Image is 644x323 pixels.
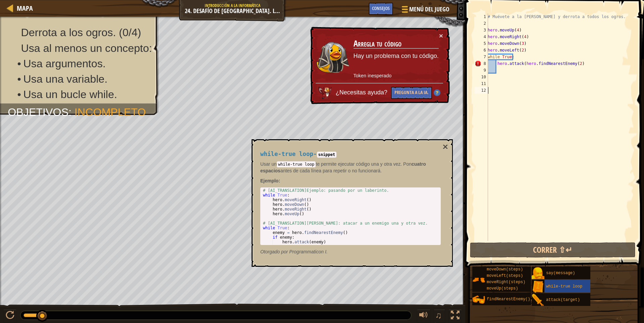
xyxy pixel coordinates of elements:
span: Objetivos [8,106,68,118]
span: Usa argumentos. [23,57,106,69]
code: snippet [317,152,337,158]
div: 3 [475,27,488,33]
button: ♫ [434,309,445,323]
p: Hay un problema con tu código. [354,52,439,61]
button: Alterna pantalla completa. [448,309,462,323]
span: ♫ [435,310,442,320]
strong: : [260,178,280,183]
i: • [17,88,21,100]
li: Usa argumentos. [17,56,152,71]
div: 10 [475,74,488,80]
i: • [17,73,21,85]
span: Otorgado por [260,249,289,254]
span: Incompleto [74,106,146,118]
span: Derrota a los ogros. (0/4) [21,26,141,38]
div: 7 [475,54,488,60]
button: Menú del Juego [396,3,453,18]
div: 9 [475,67,488,74]
em: Programmaticon I. [260,249,328,254]
span: : [68,106,74,118]
div: 8 [475,60,488,67]
span: Consejos [372,5,390,11]
span: Ejemplo [260,178,278,183]
span: Menú del Juego [409,5,449,14]
span: Mapa [17,4,33,13]
button: × [439,32,443,39]
button: Ajustar volúmen [417,309,430,323]
button: Ctrl + P: Play [3,309,17,323]
span: moveDown(steps) [487,267,523,272]
h4: - [260,151,441,157]
div: 11 [475,80,488,87]
span: Usa al menos un concepto: [21,42,152,54]
li: Usa al menos un concepto: [8,41,152,56]
i: • [17,57,21,69]
button: × [443,142,448,152]
div: 4 [475,33,488,40]
span: while-true loop [546,284,582,289]
li: Usa un bucle while. [17,87,152,102]
span: moveUp(steps) [487,286,518,291]
button: Correr ⇧↵ [470,242,636,258]
span: while-true loop [260,151,313,157]
div: 12 [475,87,488,94]
span: moveLeft(steps) [487,273,523,278]
p: Usar un te permite ejecutar código una y otra vez. Pon antes de cada línea para repetir o no func... [260,161,441,174]
div: 2 [475,20,488,27]
span: moveRight(steps) [487,280,525,285]
li: Derrota a los ogros. [8,25,152,41]
code: while-true loop [277,161,316,167]
div: 6 [475,47,488,54]
img: duck_nalfar.png [316,41,350,74]
li: Usa una variable. [17,71,152,87]
span: Usa un bucle while. [23,88,117,100]
img: portrait.png [532,267,544,280]
span: attack(target) [546,298,580,302]
div: 5 [475,40,488,47]
h3: Arregla tu código [354,39,439,49]
img: portrait.png [532,294,544,307]
img: portrait.png [472,293,485,306]
img: portrait.png [472,273,485,286]
a: Mapa [13,4,33,13]
span: findNearestEnemy() [487,297,530,302]
p: Token inesperado [354,72,439,79]
span: ¿Necesitas ayuda? [336,89,389,96]
img: AI [318,87,332,99]
button: Pregunta a la IA. [391,87,432,99]
div: 1 [475,13,488,20]
img: portrait.png [532,280,544,293]
span: Usa una variable. [23,73,108,85]
span: say(message) [546,271,575,275]
img: Hint [434,89,440,96]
